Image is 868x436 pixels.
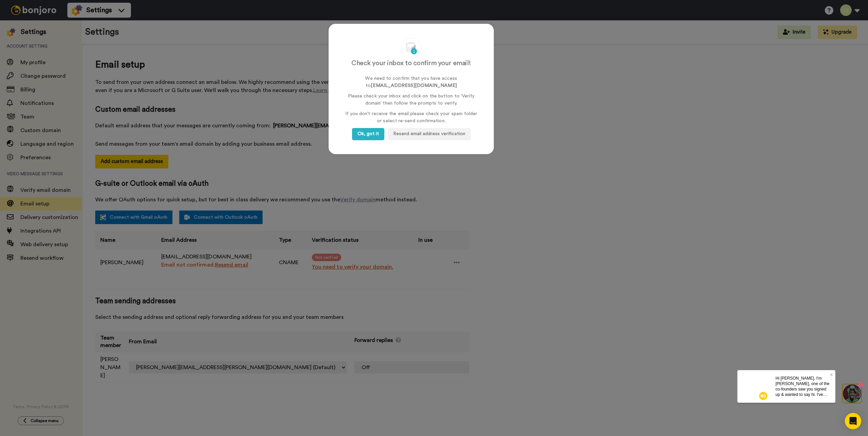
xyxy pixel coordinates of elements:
p: We need to confirm that you have access to [343,75,480,89]
div: Open Intercom Messenger [845,413,861,429]
span: Resend email address verification [393,131,465,136]
span: Hi [PERSON_NAME], I'm [PERSON_NAME], one of the co-founders saw you signed up & wanted to say hi.... [38,6,92,65]
img: email_confirmation.svg [401,38,422,58]
button: Resend email address verification [388,128,471,140]
p: Please check your inbox and click on the button to ‘Verify domain’ then follow the prompts to ver... [343,93,480,107]
p: If you don’t receive the email please check your spam folder or select re-send confirmation. [343,110,480,125]
img: mute-white.svg [22,22,30,30]
div: Check your inbox to confirm your email! [343,58,480,75]
img: 3183ab3e-59ed-45f6-af1c-10226f767056-1659068401.jpg [1,1,19,20]
strong: [EMAIL_ADDRESS][DOMAIN_NAME] [371,83,456,88]
button: Ok, got it [352,128,384,140]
